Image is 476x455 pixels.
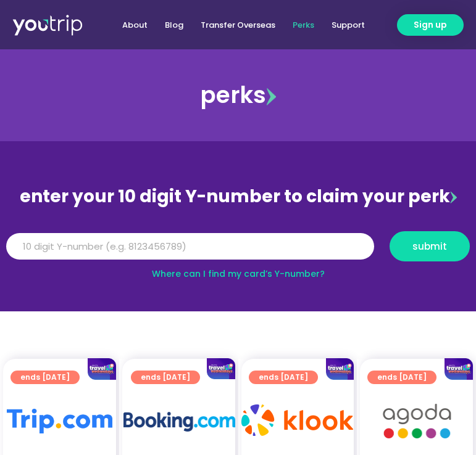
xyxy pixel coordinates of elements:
[114,14,156,36] a: About
[284,14,323,36] a: Perks
[323,14,374,36] a: Support
[6,233,374,260] input: 10 digit Y-number (e.g. 8123456789)
[397,14,464,36] a: Sign up
[390,231,470,261] button: submit
[156,14,192,36] a: Blog
[102,14,374,36] nav: Menu
[152,268,325,280] a: Where can I find my card’s Y-number?
[6,231,470,271] form: Y Number
[192,14,284,36] a: Transfer Overseas
[414,18,447,31] span: Sign up
[412,242,447,251] span: submit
